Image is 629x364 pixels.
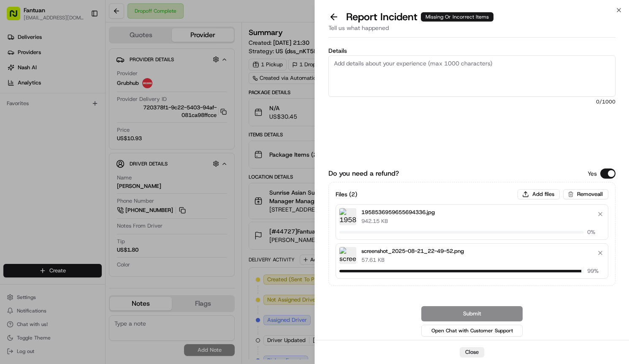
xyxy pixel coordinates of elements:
span: [PERSON_NAME] [26,154,68,160]
input: Clear [22,54,139,63]
label: Details [328,48,615,54]
img: screenshot_2025-08-21_22-49-52.png [339,247,356,264]
button: Remove file [594,247,606,259]
p: 1958536959655694336.jpg [361,208,435,217]
a: 💻API Documentation [68,185,139,201]
span: API Documentation [80,189,136,197]
label: Do you need a refund? [328,168,399,179]
button: Close [460,347,484,357]
span: • [70,131,73,138]
p: Welcome 👋 [8,34,154,47]
p: Yes [588,169,597,178]
span: 8月14日 [75,154,95,160]
p: 57.61 KB [361,256,464,264]
p: Report Incident [346,10,493,24]
div: We're available if you need us! [38,89,116,96]
div: 💻 [71,190,78,196]
img: 4281594248423_2fcf9dad9f2a874258b8_72.png [18,81,33,96]
img: Nash [8,8,25,25]
div: 📗 [8,190,15,196]
div: Missing Or Incorrect Items [421,12,493,22]
button: Start new chat [144,83,154,93]
span: Pylon [84,209,102,216]
span: [PERSON_NAME] [26,131,68,138]
button: Add files [518,189,560,199]
img: 1958536959655694336.jpg [339,208,356,225]
button: Open Chat with Customer Support [421,325,523,337]
span: 99 % [587,267,603,275]
img: 1736555255976-a54dd68f-1ca7-489b-9aae-adbdc363a1c4 [8,81,24,96]
span: Knowledge Base [17,189,65,197]
div: Start new chat [38,81,138,89]
button: Removeall [563,189,608,199]
span: • [70,154,73,160]
button: Remove file [594,208,606,220]
img: Asif Zaman Khan [8,123,22,136]
span: 0 % [587,228,603,236]
p: 942.15 KB [361,217,435,225]
a: 📗Knowledge Base [5,185,68,201]
h3: Files ( 2 ) [336,190,357,198]
a: Powered byPylon [60,209,102,216]
p: screenshot_2025-08-21_22-49-52.png [361,247,464,255]
button: See all [131,108,154,118]
img: 1736555255976-a54dd68f-1ca7-489b-9aae-adbdc363a1c4 [17,131,24,138]
span: 8月15日 [75,131,95,138]
img: 1736555255976-a54dd68f-1ca7-489b-9aae-adbdc363a1c4 [17,154,24,161]
img: Asif Zaman Khan [8,146,22,159]
div: Tell us what happened [328,24,615,38]
div: Past conversations [8,110,57,117]
span: 0 /1000 [328,98,615,105]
